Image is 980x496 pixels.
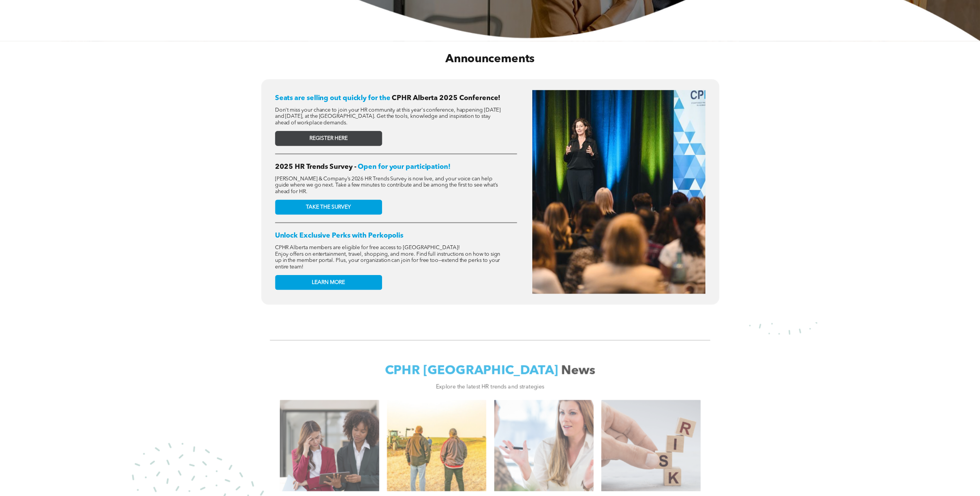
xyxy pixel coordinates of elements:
[275,275,382,290] a: LEARN MORE
[445,53,535,65] span: Announcements
[392,95,500,102] span: CPHR Alberta 2025 Conference!
[312,279,345,285] span: LEARN MORE
[275,95,391,102] span: Seats are selling out quickly for the
[358,163,450,170] span: Open for your participation!
[275,176,498,194] span: [PERSON_NAME] & Company’s 2026 HR Trends Survey is now live, and your voice can help guide where ...
[275,251,501,269] span: Enjoy offers on entertainment, travel, shopping, and more. Find full instructions on how to sign ...
[306,204,351,211] span: TAKE THE SURVEY
[436,384,544,390] span: Explore the latest HR trends and strategies
[561,364,595,377] span: News
[309,135,348,142] span: REGISTER HERE
[275,131,382,146] a: REGISTER HERE
[275,107,501,125] span: Don't miss your chance to join your HR community at this year's conference, happening [DATE] and ...
[275,200,382,215] a: TAKE THE SURVEY
[385,364,558,377] span: CPHR [GEOGRAPHIC_DATA]
[275,232,403,239] span: Unlock Exclusive Perks with Perkopolis
[275,163,357,170] span: 2025 HR Trends Survey -
[275,245,460,250] span: CPHR Alberta members are eligible for free access to [GEOGRAPHIC_DATA]!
